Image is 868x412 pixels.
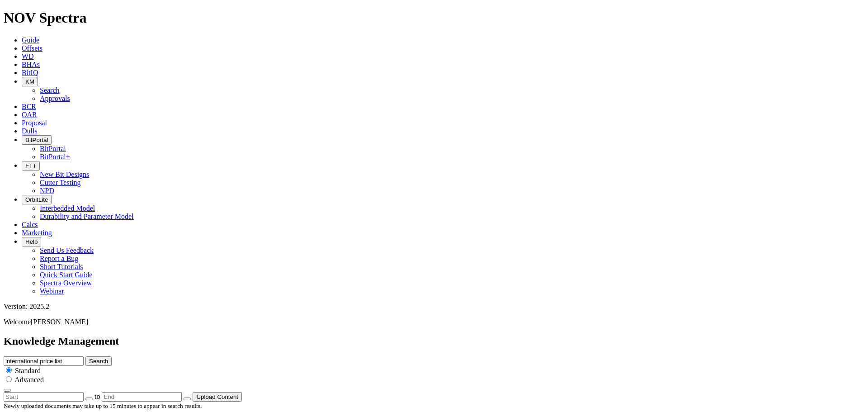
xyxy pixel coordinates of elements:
input: End [102,392,182,402]
p: Welcome [4,318,864,326]
a: Cutter Testing [40,179,81,186]
a: Dulls [22,127,38,135]
button: KM [22,77,38,86]
a: Spectra Overview [40,279,92,287]
a: Quick Start Guide [40,271,92,279]
button: Help [22,237,41,246]
span: Advanced [14,376,44,384]
a: Webinar [40,287,64,295]
button: FTT [22,161,40,170]
a: BHAs [22,61,40,68]
a: Approvals [40,95,70,102]
input: Start [4,392,84,402]
a: OAR [22,111,37,118]
small: Newly uploaded documents may take up to 15 minutes to appear in search results. [4,403,202,409]
a: Marketing [22,229,52,237]
input: e.g. Smoothsteer Record [4,356,84,366]
span: BitPortal [25,137,48,143]
button: Upload Content [193,392,242,402]
a: Interbedded Model [40,204,95,212]
a: BitPortal [40,145,66,152]
span: OrbitLite [25,196,48,203]
button: Search [85,356,112,366]
a: Guide [22,36,39,44]
a: WD [22,52,34,60]
a: Proposal [22,119,47,127]
a: Search [40,86,60,94]
a: BitPortal+ [40,153,70,161]
a: Durability and Parameter Model [40,213,134,220]
h1: NOV Spectra [4,9,864,26]
a: BitIQ [22,69,38,76]
span: Help [25,238,38,245]
a: Short Tutorials [40,263,83,270]
button: OrbitLite [22,195,52,204]
a: Calcs [22,221,38,228]
a: Send Us Feedback [40,246,94,254]
span: Standard [15,367,41,374]
span: KM [25,78,34,85]
a: BCR [22,103,36,110]
span: to [94,393,100,400]
h2: Knowledge Management [4,335,864,347]
span: FTT [25,162,36,169]
a: Offsets [22,44,42,52]
a: New Bit Designs [40,170,89,178]
a: Report a Bug [40,255,78,262]
span: [PERSON_NAME] [31,318,88,326]
div: Version: 2025.2 [4,303,864,311]
button: BitPortal [22,135,52,145]
a: NPD [40,187,54,194]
